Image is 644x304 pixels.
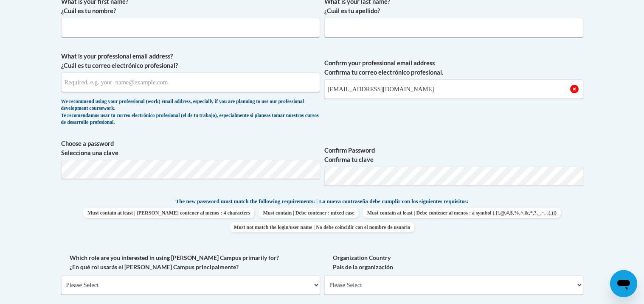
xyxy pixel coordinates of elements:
[259,208,358,218] span: Must contain | Debe contener : mixed case
[61,98,320,126] div: We recommend using your professional (work) email address, especially if you are planning to use ...
[230,222,414,232] span: Must not match the login/user name | No debe coincidir con el nombre de usuario
[324,79,583,99] input: Required
[61,18,320,37] input: Metadata input
[363,208,561,218] span: Must contain at least | Debe contener al menos : a symbol (.[!,@,#,$,%,^,&,*,?,_,~,-,(,)])
[83,208,254,218] span: Must contain at least | [PERSON_NAME] contener al menos : 4 characters
[61,139,320,158] label: Choose a password Selecciona una clave
[324,146,583,165] label: Confirm Password Confirma tu clave
[61,73,320,92] input: Metadata input
[61,52,320,70] label: What is your professional email address? ¿Cuál es tu correo electrónico profesional?
[324,59,583,77] label: Confirm your professional email address Confirma tu correo electrónico profesional.
[324,253,583,272] label: Organization Country País de la organización
[324,18,583,37] input: Metadata input
[610,270,637,297] iframe: Button to launch messaging window
[176,198,469,205] span: The new password must match the following requirements: | La nueva contraseña debe cumplir con lo...
[61,253,320,272] label: Which role are you interested in using [PERSON_NAME] Campus primarily for? ¿En qué rol usarás el ...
